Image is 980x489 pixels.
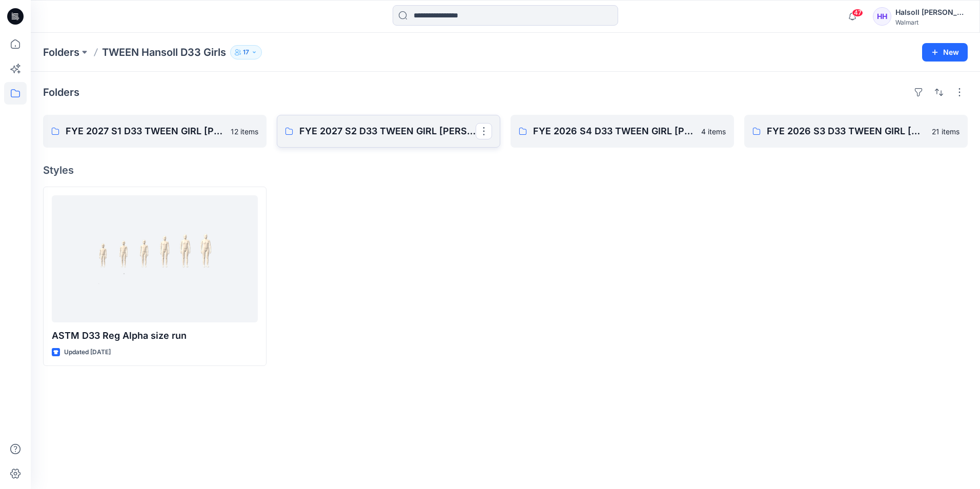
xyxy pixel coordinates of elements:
a: FYE 2027 S1 D33 TWEEN GIRL [PERSON_NAME]12 items [43,115,267,148]
p: FYE 2026 S3 D33 TWEEN GIRL [PERSON_NAME] [767,124,926,138]
p: FYE 2027 S1 D33 TWEEN GIRL [PERSON_NAME] [66,124,224,138]
p: TWEEN Hansoll D33 Girls [102,45,226,59]
button: New [922,43,968,62]
a: FYE 2027 S2 D33 TWEEN GIRL [PERSON_NAME] [277,115,500,148]
h4: Styles [43,164,968,176]
a: Folders [43,45,79,59]
p: FYE 2027 S2 D33 TWEEN GIRL [PERSON_NAME] [299,124,476,138]
p: 21 items [932,126,959,137]
div: Walmart [895,18,967,26]
div: HH [873,7,891,26]
p: 17 [243,47,249,58]
p: 12 items [231,126,258,137]
p: Updated [DATE] [64,347,111,358]
div: Halsoll [PERSON_NAME] Girls Design Team [895,6,967,18]
button: 17 [230,45,262,59]
span: 47 [852,9,863,17]
p: ASTM D33 Reg Alpha size run [52,329,258,343]
p: FYE 2026 S4 D33 TWEEN GIRL [PERSON_NAME] [533,124,695,138]
a: FYE 2026 S4 D33 TWEEN GIRL [PERSON_NAME]4 items [511,115,734,148]
a: FYE 2026 S3 D33 TWEEN GIRL [PERSON_NAME]21 items [744,115,968,148]
a: ASTM D33 Reg Alpha size run [52,195,258,322]
p: 4 items [701,126,726,137]
h4: Folders [43,86,79,98]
